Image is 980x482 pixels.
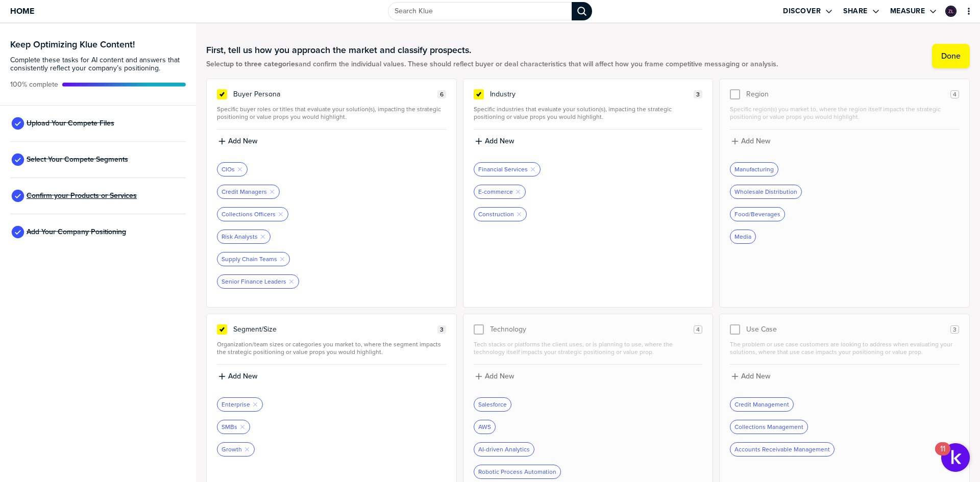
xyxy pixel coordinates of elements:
[474,106,703,121] span: Specific industries that evaluate your solution(s), impacting the strategic positioning or value ...
[946,7,955,16] img: 612cbdb218b380018c57403f2421afc7-sml.png
[941,443,970,472] button: Open Resource Center, 11 new notifications
[783,7,821,16] label: Discover
[27,119,114,128] span: Upload Your Compete Files
[516,211,522,217] button: Remove Tag
[741,137,770,146] label: Add New
[730,106,959,121] span: Specific region(s) you market to, where the region itself impacts the strategic positioning or va...
[730,371,959,382] button: Add New
[10,7,34,15] span: Home
[27,192,137,200] span: Confirm your Products or Services
[10,40,186,49] h3: Keep Optimizing Klue Content!
[490,325,526,334] span: Technology
[696,326,700,334] span: 4
[269,189,275,195] button: Remove Tag
[730,136,959,147] button: Add New
[217,136,446,147] button: Add New
[228,137,257,146] label: Add New
[530,166,536,172] button: Remove Tag
[953,326,957,334] span: 3
[10,81,58,89] span: Active
[206,44,778,56] h1: First, tell us how you approach the market and classify prospects.
[746,90,769,98] span: Region
[278,211,284,217] button: Remove Tag
[485,137,514,146] label: Add New
[388,2,572,20] input: Search Klue
[440,326,444,334] span: 3
[279,256,285,262] button: Remove Tag
[233,325,277,334] span: Segment/Size
[228,372,257,381] label: Add New
[953,91,957,98] span: 4
[440,91,444,98] span: 6
[474,341,703,356] span: Tech stacks or platforms the client uses, or is planning to use, where the technology itself impa...
[239,424,246,430] button: Remove Tag
[485,372,514,381] label: Add New
[940,449,945,462] div: 11
[474,136,703,147] button: Add New
[944,5,958,18] a: Edit Profile
[27,228,126,236] span: Add Your Company Positioning
[217,371,446,382] button: Add New
[696,91,700,98] span: 3
[244,446,250,452] button: Remove Tag
[515,189,521,195] button: Remove Tag
[27,156,128,164] span: Select Your Compete Segments
[288,278,295,285] button: Remove Tag
[260,234,266,240] button: Remove Tag
[233,90,280,98] span: Buyer Persona
[474,371,703,382] button: Add New
[217,341,446,356] span: Organization/team sizes or categories you market to, where the segment impacts the strategic posi...
[206,60,778,68] span: Select and confirm the individual values. These should reflect buyer or deal characteristics that...
[252,401,258,408] button: Remove Tag
[490,90,516,98] span: Industry
[217,106,446,121] span: Specific buyer roles or titles that evaluate your solution(s), impacting the strategic positionin...
[572,2,592,20] div: Search Klue
[932,44,970,68] button: Done
[237,166,243,172] button: Remove Tag
[741,372,770,381] label: Add New
[226,59,299,69] strong: up to three categories
[945,6,957,17] div: Zev Lewis
[10,56,186,72] span: Complete these tasks for AI content and answers that consistently reflect your company’s position...
[890,7,925,16] label: Measure
[730,341,959,356] span: The problem or use case customers are looking to address when evaluating your solutions, where th...
[843,7,868,16] label: Share
[941,51,961,61] label: Done
[746,325,777,334] span: Use Case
